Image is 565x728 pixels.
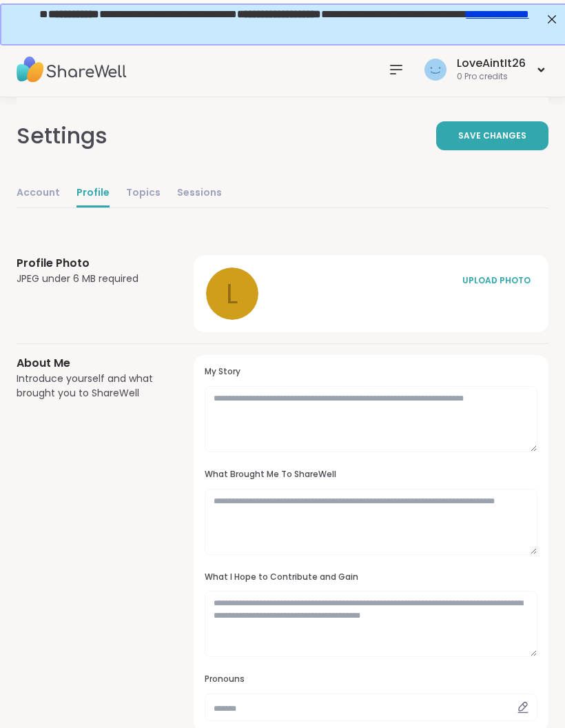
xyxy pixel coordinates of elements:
[17,119,107,152] div: Settings
[17,272,161,286] div: JPEG under 6 MB required
[126,180,161,208] a: Topics
[436,121,548,150] button: Save Changes
[17,355,161,372] h3: About Me
[457,56,526,71] div: LoveAintIt26
[205,469,537,481] h3: What Brought Me To ShareWell
[17,180,60,208] a: Account
[17,255,161,272] h3: Profile Photo
[424,59,446,81] img: LoveAintIt26
[205,572,537,583] h3: What I Hope to Contribute and Gain
[205,674,537,685] h3: Pronouns
[76,180,110,208] a: Profile
[17,372,161,401] div: Introduce yourself and what brought you to ShareWell
[177,180,222,208] a: Sessions
[462,274,531,287] div: UPLOAD PHOTO
[455,266,537,295] button: UPLOAD PHOTO
[17,45,127,94] img: ShareWell Nav Logo
[457,71,526,83] div: 0 Pro credits
[205,366,537,378] h3: My Story
[458,130,526,142] span: Save Changes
